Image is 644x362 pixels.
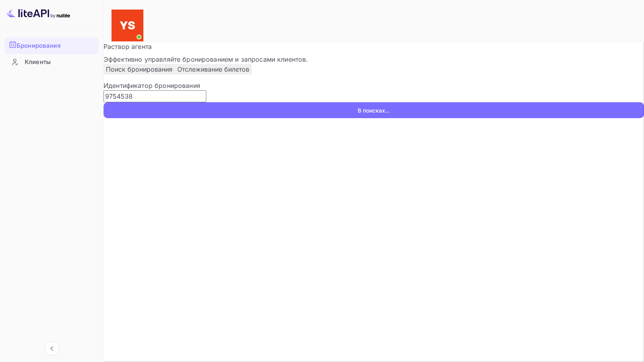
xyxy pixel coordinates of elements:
ya-tr-span: Идентификатор бронирования [104,82,200,90]
ya-tr-span: Бронирования [17,41,61,51]
div: Бронирования [5,37,98,54]
button: Свернуть навигацию [45,341,59,356]
a: Клиенты [5,54,98,69]
div: Клиенты [5,54,98,70]
ya-tr-span: Поиск бронирования [106,65,172,73]
ya-tr-span: Клиенты [25,58,51,67]
a: Бронирования [5,37,98,53]
ya-tr-span: Эффективно управляйте бронированием и запросами клиентов. [104,55,308,63]
input: Введите идентификатор бронирования (например, 63782194) [104,90,206,102]
button: В поисках... [104,102,644,118]
img: Служба Поддержки Яндекса [112,10,143,41]
ya-tr-span: В поисках... [358,106,390,115]
img: Логотип LiteAPI [6,6,70,19]
ya-tr-span: Отслеживание билетов [177,65,249,73]
ya-tr-span: Раствор агента [104,43,152,51]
